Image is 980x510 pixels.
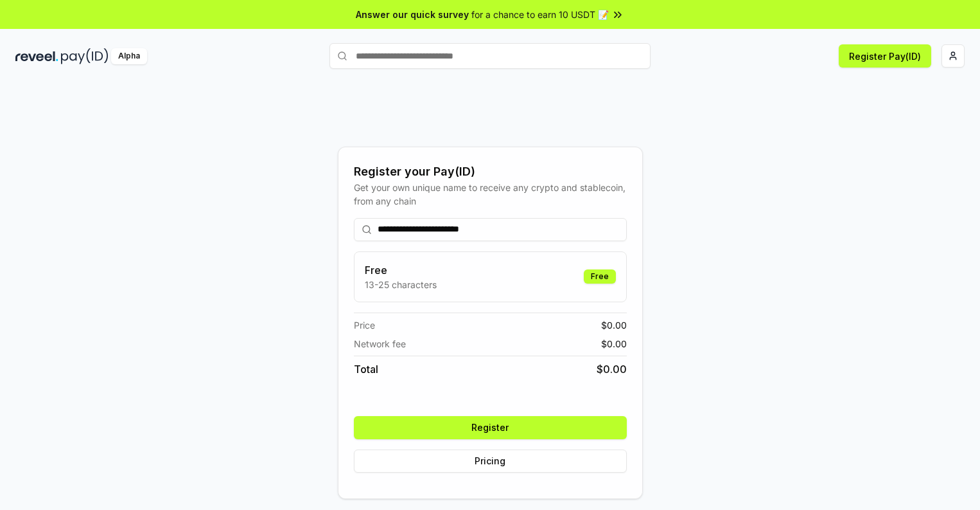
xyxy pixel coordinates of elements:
[354,181,627,208] div: Get your own unique name to receive any crypto and stablecoin, from any chain
[61,48,109,64] img: pay_id
[601,318,627,332] span: $ 0.00
[354,318,375,332] span: Price
[354,163,627,181] div: Register your Pay(ID)
[354,337,406,351] span: Network fee
[354,361,378,377] span: Total
[365,262,437,278] h3: Free
[365,278,437,291] p: 13-25 characters
[354,416,627,439] button: Register
[111,48,147,64] div: Alpha
[584,269,616,284] div: Free
[597,361,627,377] span: $ 0.00
[839,44,931,68] button: Register Pay(ID)
[15,48,58,64] img: reveel_dark
[601,337,627,351] span: $ 0.00
[356,8,469,21] span: Answer our quick survey
[354,450,627,473] button: Pricing
[471,8,609,21] span: for a chance to earn 10 USDT 📝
